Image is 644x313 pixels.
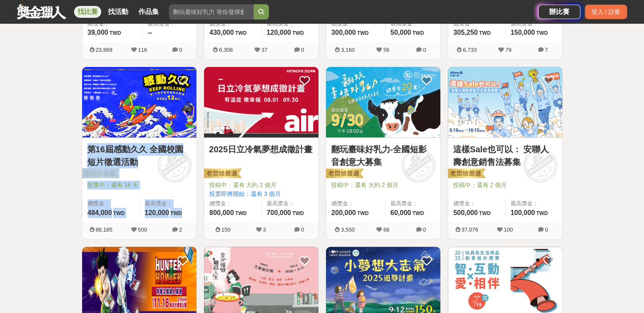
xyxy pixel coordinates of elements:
span: 7 [545,47,548,53]
span: 投票中：還有 18 天 [87,181,191,190]
a: 2025日立冷氣夢想成徵計畫 [209,143,313,156]
span: 430,000 [210,29,234,36]
span: 投稿中：還有 大約 2 個月 [331,181,435,190]
span: 最高獎金： [390,199,435,208]
span: 總獎金： [332,199,380,208]
span: 100 [504,226,513,233]
span: 6,308 [219,47,233,53]
span: 總獎金： [453,199,500,208]
span: 120,000 [145,209,169,216]
img: Cover Image [448,67,562,138]
span: TWD [235,30,246,36]
a: 辦比賽 [538,5,580,19]
span: TWD [357,210,368,216]
span: 0 [301,47,304,53]
span: 60,000 [390,209,411,216]
span: 150,000 [511,29,535,36]
a: Cover Image [326,67,440,138]
span: 37,076 [462,226,478,233]
span: TWD [536,30,547,36]
span: 23,869 [96,47,113,53]
a: Cover Image [448,67,562,138]
span: TWD [479,30,490,36]
span: TWD [536,210,547,216]
span: 3,160 [341,47,355,53]
a: 作品集 [135,6,162,18]
span: 68 [383,226,389,233]
span: 500,000 [453,209,478,216]
span: 120,000 [267,29,291,36]
span: 0 [545,226,548,233]
span: 484,000 [88,209,112,216]
img: 老闆娘嚴選 [446,168,485,180]
img: 老闆娘嚴選 [324,168,363,180]
span: 88,185 [96,226,113,233]
span: 305,250 [453,29,478,36]
a: Cover Image [82,67,196,138]
span: TWD [412,210,424,216]
span: 3 [263,226,266,233]
span: 39,000 [88,29,108,36]
span: 總獎金： [88,199,134,208]
a: 第16屆感動久久 全國校園短片徵選活動 [87,143,191,168]
span: 116 [138,47,147,53]
span: 100,000 [511,209,535,216]
span: 0 [423,226,426,233]
span: 0 [301,226,304,233]
span: TWD [357,30,368,36]
span: 0 [179,47,182,53]
span: 50,000 [390,29,411,36]
span: 700,000 [267,209,291,216]
span: 150 [221,226,231,233]
a: Cover Image [204,67,318,138]
span: TWD [170,210,182,216]
span: 500 [138,226,147,233]
span: 200,000 [332,209,356,216]
span: TWD [412,30,424,36]
span: 79 [505,47,511,53]
a: 翻玩臺味好乳力-全國短影音創意大募集 [331,143,435,168]
span: 最高獎金： [145,199,191,208]
span: 56 [383,47,389,53]
img: Cover Image [204,67,318,138]
span: TWD [479,210,490,216]
span: TWD [113,210,124,216]
div: 登入 / 註冊 [585,5,627,19]
img: 老闆娘嚴選 [80,168,119,180]
span: -- [148,29,152,36]
span: 投稿中：還有 2 個月 [453,181,557,190]
span: 800,000 [210,209,234,216]
span: 3,550 [341,226,355,233]
span: TWD [109,30,121,36]
span: 6,733 [463,47,477,53]
span: TWD [292,210,304,216]
a: 找活動 [105,6,132,18]
span: 2 [179,226,182,233]
span: 37 [261,47,267,53]
img: Cover Image [326,67,440,138]
span: 0 [423,47,426,53]
span: 300,000 [332,29,356,36]
span: 總獎金： [210,199,256,208]
span: 最高獎金： [511,199,557,208]
span: 最高獎金： [267,199,313,208]
span: TWD [292,30,304,36]
a: 找比賽 [74,6,101,18]
span: 投票即將開始：還有 3 個月 [209,190,313,198]
input: 翻玩臺味好乳力 等你發揮創意！ [169,4,254,20]
img: Cover Image [82,67,196,138]
a: 這樣Sale也可以： 安聯人壽創意銷售法募集 [453,143,557,168]
span: TWD [235,210,246,216]
span: 投稿中：還有 大約 2 個月 [209,181,313,190]
img: 老闆娘嚴選 [202,168,241,180]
